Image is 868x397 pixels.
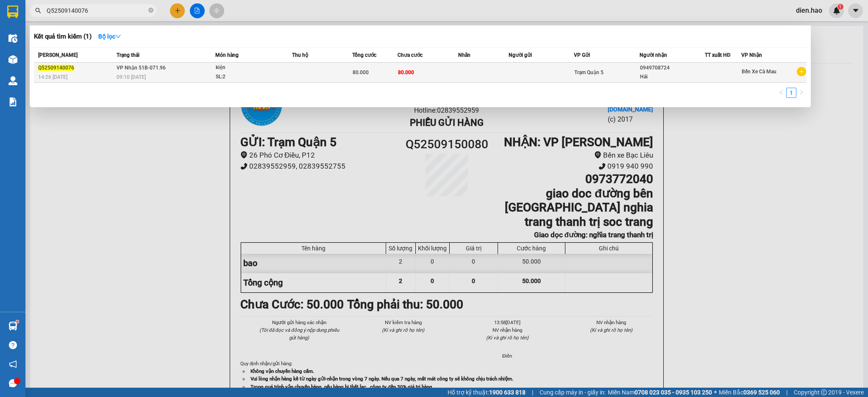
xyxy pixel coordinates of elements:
span: plus-circle [797,67,806,76]
span: down [115,33,121,39]
span: 80.000 [353,69,369,75]
span: Thu hộ [292,52,308,58]
div: 0949708724 [640,64,705,72]
h3: Kết quả tìm kiếm ( 1 ) [34,32,92,41]
span: Trạng thái [117,52,139,58]
span: Q52509140076 [38,65,74,71]
div: kiện [216,63,279,72]
span: search [35,8,41,14]
span: TT xuất HĐ [705,52,731,58]
span: VP Nhận [741,52,762,58]
span: Món hàng [215,52,239,58]
div: Hải [640,72,705,81]
img: warehouse-icon [8,76,17,85]
span: Người nhận [640,52,667,58]
span: Trạm Quận 5 [574,69,604,75]
span: VP Gửi [574,52,590,58]
span: Tổng cước [352,52,376,58]
span: left [779,90,784,95]
span: question-circle [9,341,17,349]
span: notification [9,360,17,368]
span: close-circle [148,7,153,15]
span: Chưa cước [398,52,423,58]
img: logo-vxr [7,6,18,18]
span: right [799,90,804,95]
span: VP Nhận 51B-071.96 [117,65,166,71]
li: Previous Page [776,88,786,98]
img: warehouse-icon [8,34,17,43]
button: right [796,88,807,98]
li: 1 [786,88,796,98]
span: close-circle [148,8,153,13]
img: solution-icon [8,97,17,106]
img: warehouse-icon [8,55,17,64]
span: Nhãn [458,52,470,58]
img: warehouse-icon [8,322,17,330]
button: left [776,88,786,98]
span: [PERSON_NAME] [38,52,78,58]
button: Bộ lọcdown [92,30,128,43]
a: 1 [787,88,796,97]
span: 80.000 [398,69,414,75]
input: Tìm tên, số ĐT hoặc mã đơn [47,6,147,15]
span: Bến Xe Cà Mau [742,69,776,75]
span: message [9,379,17,387]
div: SL: 2 [216,72,279,82]
li: Next Page [796,88,807,98]
span: 09:10 [DATE] [117,74,146,80]
sup: 1 [16,320,19,323]
strong: Bộ lọc [98,33,121,40]
span: Người gửi [509,52,532,58]
span: 14:26 [DATE] [38,74,67,80]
